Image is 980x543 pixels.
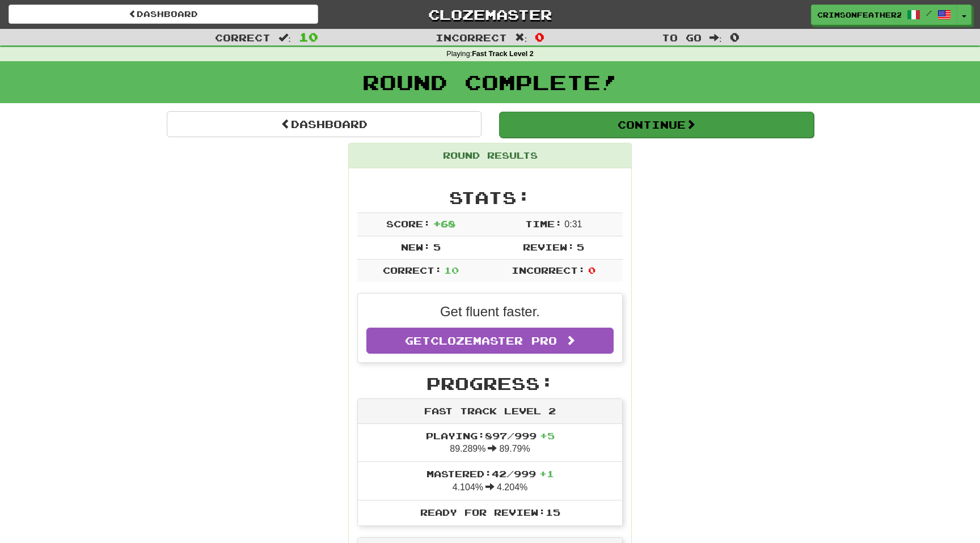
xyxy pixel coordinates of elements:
span: : [278,33,291,43]
button: Continue [499,112,814,138]
span: + 68 [433,218,455,229]
span: 10 [299,30,318,44]
li: 89.289% 89.79% [358,424,622,463]
span: Incorrect: [512,265,585,275]
p: Get fluent faster. [366,302,614,321]
span: 0 [535,30,544,44]
span: + 1 [539,468,554,479]
span: Mastered: 42 / 999 [426,468,554,479]
h2: Stats: [357,188,623,207]
span: CrimsonFeather2906 [817,10,901,20]
a: Dashboard [9,5,318,24]
span: 10 [444,265,459,275]
li: 4.104% 4.204% [358,461,622,500]
a: Dashboard [167,111,481,137]
h2: Progress: [357,374,623,393]
span: Correct [215,32,271,43]
strong: Fast Track Level 2 [472,50,534,58]
span: / [926,9,932,17]
span: 5 [433,241,441,252]
a: CrimsonFeather2906 / [811,5,957,25]
span: New: [401,241,430,252]
span: To go [662,32,702,43]
span: Review: [523,241,575,252]
a: Clozemaster [335,5,645,24]
div: Round Results [349,143,631,168]
span: : [515,33,527,43]
h1: Round Complete! [4,71,976,94]
span: : [709,33,722,43]
span: 0 : 31 [564,219,582,229]
span: Incorrect [436,32,507,43]
span: Clozemaster Pro [430,334,557,347]
div: Fast Track Level 2 [358,399,622,424]
span: Score: [386,218,430,229]
span: 0 [588,265,595,275]
span: 0 [730,30,740,44]
span: 5 [577,241,584,252]
span: + 5 [540,430,555,441]
span: Correct: [383,265,442,275]
span: Playing: 897 / 999 [426,430,555,441]
span: Ready for Review: 15 [420,507,560,517]
span: Time: [525,218,562,229]
a: GetClozemaster Pro [366,328,614,354]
